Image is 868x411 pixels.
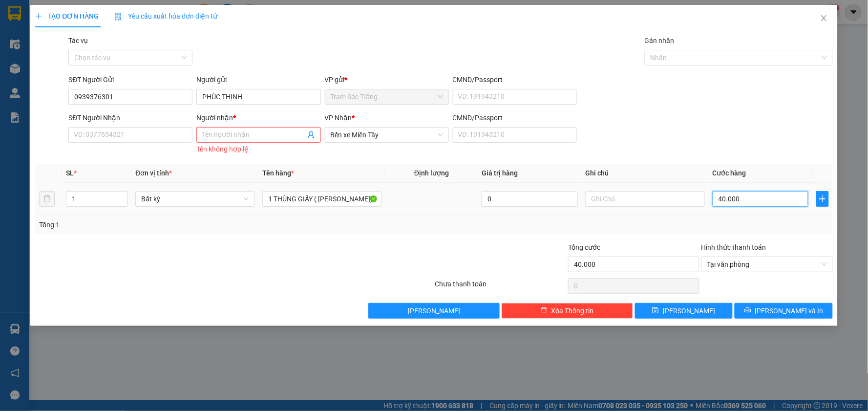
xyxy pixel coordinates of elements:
[744,307,751,315] span: printer
[114,12,217,20] span: Yêu cầu xuất hóa đơn điện tử
[331,128,443,142] span: Bến xe Miền Tây
[414,169,449,177] span: Định lượng
[4,67,101,103] span: Gửi:
[262,191,381,207] input: VD: Bàn, Ghế
[141,192,249,206] span: Bất kỳ
[331,89,443,104] span: Trạm Sóc Trăng
[707,257,827,272] span: Tại văn phòng
[541,307,548,315] span: delete
[645,37,675,44] label: Gán nhãn
[325,114,352,122] span: VP Nhận
[196,144,320,155] div: Tên không hợp lệ
[114,13,122,21] img: icon
[39,191,55,207] button: delete
[568,243,600,251] span: Tổng cước
[196,112,320,123] div: Người nhận
[135,169,172,177] span: Đơn vị tính
[820,14,828,22] span: close
[262,169,294,177] span: Tên hàng
[58,31,127,38] span: TP.HCM -SÓC TRĂNG
[434,279,567,296] div: Chưa thanh toán
[68,37,88,44] label: Tác vụ
[35,12,99,20] span: TẠO ĐƠN HÀNG
[586,191,705,207] input: Ghi Chú
[307,131,315,139] span: user-add
[196,74,320,85] div: Người gửi
[325,74,449,85] div: VP gửi
[145,12,188,30] p: Ngày giờ in:
[4,67,101,103] span: Trạm Sóc Trăng
[145,21,188,30] span: [DATE]
[551,305,594,316] span: Xóa Thông tin
[502,303,633,319] button: deleteXóa Thông tin
[810,5,838,32] button: Close
[39,219,335,230] div: Tổng: 1
[755,305,824,316] span: [PERSON_NAME] và In
[735,303,833,319] button: printer[PERSON_NAME] và In
[56,41,135,51] strong: PHIẾU GỬI HÀNG
[663,305,715,316] span: [PERSON_NAME]
[408,305,460,316] span: [PERSON_NAME]
[701,243,766,251] label: Hình thức thanh toán
[35,13,42,20] span: plus
[68,74,192,85] div: SĐT Người Gửi
[816,191,828,207] button: plus
[482,191,578,207] input: 0
[652,307,659,315] span: save
[817,195,828,203] span: plus
[635,303,733,319] button: save[PERSON_NAME]
[713,169,746,177] span: Cước hàng
[66,169,74,177] span: SL
[63,5,129,26] strong: XE KHÁCH MỸ DUYÊN
[453,74,577,85] div: CMND/Passport
[582,164,709,183] th: Ghi chú
[68,112,192,123] div: SĐT Người Nhận
[453,112,577,123] div: CMND/Passport
[368,303,500,319] button: [PERSON_NAME]
[482,169,518,177] span: Giá trị hàng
